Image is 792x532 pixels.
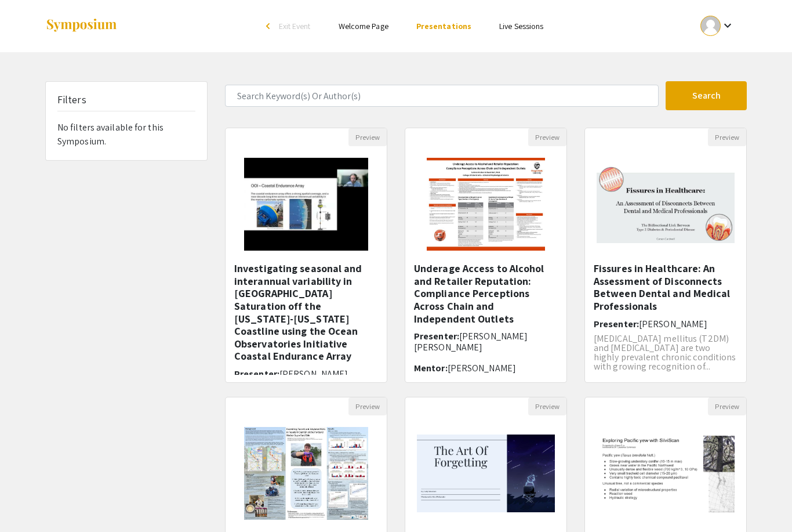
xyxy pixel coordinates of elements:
button: Preview [528,397,566,415]
a: Welcome Page [339,21,388,31]
img: <p>Fissures in Healthcare: An Assessment of Disconnects Between Dental and Medical Professionals</p> [585,154,746,255]
img: Symposium by ForagerOne [45,18,118,34]
button: Search [666,81,747,110]
h5: Underage Access to Alcohol and Retailer Reputation: Compliance Perceptions Across Chain and Indep... [414,262,558,325]
span: [PERSON_NAME] [448,362,516,374]
h5: Fissures in Healthcare: An Assessment of Disconnects Between Dental and Medical Professionals [594,262,737,312]
button: Preview [348,128,387,146]
button: Expand account dropdown [688,13,747,39]
img: <p><span style="color: black;">Examining Parent and Alkylated PAHs in Resident Crayfish at the Po... [232,415,379,531]
div: Open Presentation <p>Fissures in Healthcare: An Assessment of Disconnects Between Dental and Medi... [584,128,747,383]
button: Preview [708,128,746,146]
span: Exit Event [279,21,311,31]
h5: Investigating seasonal and interannual variability in [GEOGRAPHIC_DATA] Saturation off the [US_ST... [234,262,378,363]
div: Open Presentation <p><span style="color: black;">Investigating seasonal and interannual variabili... [225,128,387,383]
button: Preview [708,397,746,415]
h6: Presenter: [414,331,558,353]
mat-icon: Expand account dropdown [721,19,735,32]
h6: Presenter: [234,368,378,379]
iframe: Chat [9,480,49,523]
img: <p>The Art of Forgetting</p> [405,423,566,524]
h6: Presenter: [594,319,737,330]
span: [PERSON_NAME] [639,318,707,330]
div: arrow_back_ios [266,23,273,30]
button: Preview [528,128,566,146]
span: [PERSON_NAME] [279,368,348,380]
img: <p><span style="color: black;">Investigating seasonal and interannual variability in Aragonite Sa... [232,146,379,262]
span: Mentor: [414,362,448,374]
button: Preview [348,397,387,415]
span: [PERSON_NAME] [PERSON_NAME] [414,330,528,353]
img: <p><span style="background-color: transparent; color: rgb(0, 0, 0);">Underage Access to Alcohol a... [415,146,557,262]
div: No filters available for this Symposium. [46,82,207,160]
img: <p>Exploring Pacific yew with SilviScan</p> [585,423,746,524]
p: [MEDICAL_DATA] mellitus (T2DM) and [MEDICAL_DATA] are two highly prevalent chronic conditions wit... [594,334,737,371]
input: Search Keyword(s) Or Author(s) [225,85,659,107]
a: Presentations [416,21,471,31]
div: Open Presentation <p><span style="background-color: transparent; color: rgb(0, 0, 0);">Underage A... [405,128,567,383]
a: Live Sessions [499,21,543,31]
h5: Filters [57,93,86,106]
